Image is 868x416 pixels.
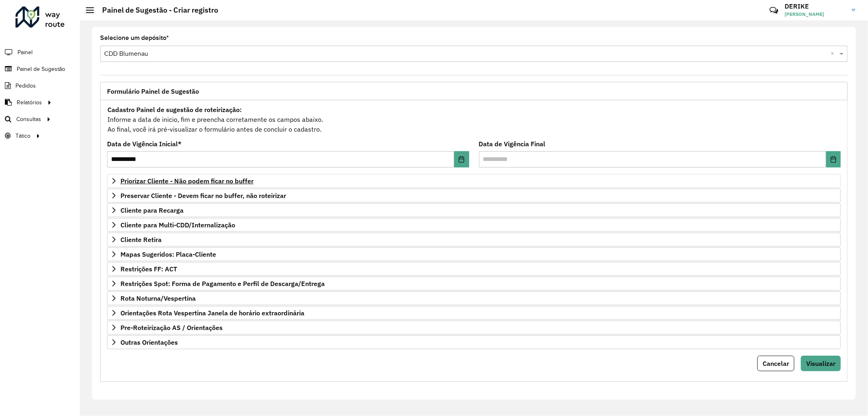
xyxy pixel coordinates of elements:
span: Cancelar [763,359,789,368]
a: Preservar Cliente - Devem ficar no buffer, não roteirizar [107,189,841,202]
span: Pedidos [15,81,36,90]
button: Cancelar [757,356,794,371]
a: Priorizar Cliente - Não podem ficar no buffer [107,174,841,188]
span: Tático [15,132,31,140]
span: Outras Orientações [120,339,178,346]
span: Orientações Rota Vespertina Janela de horário extraordinária [120,310,304,316]
span: Cliente para Recarga [120,207,184,214]
h3: DERIKE [785,2,846,10]
button: Choose Date [454,151,469,167]
a: Contato Rápido [765,2,783,19]
a: Restrições Spot: Forma de Pagamento e Perfil de Descarga/Entrega [107,277,841,291]
strong: Cadastro Painel de sugestão de roteirização: [107,106,242,114]
span: Painel de Sugestão [17,65,65,73]
a: Cliente para Recarga [107,203,841,217]
h2: Painel de Sugestão - Criar registro [94,6,218,15]
span: Restrições FF: ACT [120,266,177,272]
span: Visualizar [806,359,835,368]
a: Cliente Retira [107,233,841,247]
a: Orientações Rota Vespertina Janela de horário extraordinária [107,306,841,320]
a: Cliente para Multi-CDD/Internalização [107,218,841,232]
span: Cliente Retira [120,236,162,243]
a: Mapas Sugeridos: Placa-Cliente [107,247,841,261]
span: Cliente para Multi-CDD/Internalização [120,222,235,228]
span: Priorizar Cliente - Não podem ficar no buffer [120,178,254,184]
a: Restrições FF: ACT [107,262,841,276]
span: Pre-Roteirização AS / Orientações [120,324,223,331]
label: Selecione um depósito [100,33,169,43]
span: [PERSON_NAME] [785,11,846,18]
label: Data de Vigência Final [479,139,546,149]
span: Painel [17,48,33,57]
span: Rota Noturna/Vespertina [120,295,196,302]
button: Visualizar [801,356,841,371]
span: Consultas [16,115,41,123]
span: Preservar Cliente - Devem ficar no buffer, não roteirizar [120,192,286,199]
span: Relatórios [17,98,42,107]
a: Pre-Roteirização AS / Orientações [107,321,841,335]
a: Rota Noturna/Vespertina [107,291,841,305]
button: Choose Date [826,151,841,167]
label: Data de Vigência Inicial [107,139,181,149]
span: Formulário Painel de Sugestão [107,88,199,95]
span: Restrições Spot: Forma de Pagamento e Perfil de Descarga/Entrega [120,280,325,287]
div: Informe a data de inicio, fim e preencha corretamente os campos abaixo. Ao final, você irá pré-vi... [107,104,841,134]
a: Outras Orientações [107,335,841,349]
span: Clear all [831,49,837,59]
span: Mapas Sugeridos: Placa-Cliente [120,251,216,258]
